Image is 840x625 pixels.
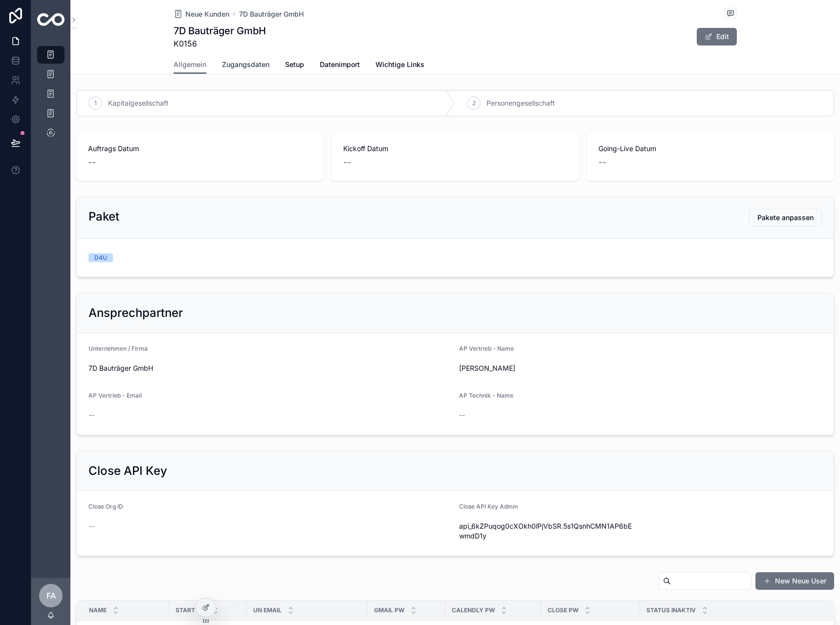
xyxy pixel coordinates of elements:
[598,156,606,169] span: --
[459,410,465,420] span: --
[185,9,229,19] span: Neue Kunden
[88,305,183,321] h2: Ansprechpartner
[239,9,304,19] a: 7D Bauträger GmbH
[343,156,351,169] span: --
[174,56,206,74] a: Allgemein
[755,572,834,590] button: New Neue User
[88,410,94,420] span: --
[222,56,269,75] a: Zugangsdaten
[174,24,266,38] h1: 7D Bauträger GmbH
[89,606,107,614] span: Name
[88,392,142,399] span: AP Vertrieb - Email
[376,56,424,75] a: Wichtige Links
[88,345,148,352] span: Unternehmen / Firma
[94,99,97,107] span: 1
[452,606,495,614] span: Calendly Pw
[88,209,119,224] h2: Paket
[374,606,404,614] span: Gmail Pw
[598,144,822,154] span: Going-Live Datum
[37,13,65,26] img: App logo
[320,56,360,75] a: Datenimport
[176,606,206,614] span: Start am
[31,39,70,155] div: scrollable content
[459,521,637,541] span: api_6kZPuqog0cXOkh0lPjVbSR.5s1QsnhCMN1AP6bEwmdD1y
[459,363,637,373] span: [PERSON_NAME]
[459,503,518,510] span: Close API Key Admin
[548,606,578,614] span: Close Pw
[285,60,304,69] span: Setup
[646,606,696,614] span: Status Inaktiv
[253,606,282,614] span: UN Email
[376,60,424,69] span: Wichtige Links
[88,156,96,169] span: --
[88,144,312,154] span: Auftrags Datum
[174,9,229,19] a: Neue Kunden
[88,521,94,531] span: --
[88,503,123,510] span: Close Org ID
[486,98,555,108] span: Personengesellschaft
[285,56,304,75] a: Setup
[749,209,822,226] button: Pakete anpassen
[46,590,56,602] span: FA
[174,60,206,69] span: Allgemein
[472,99,476,107] span: 2
[757,213,814,223] span: Pakete anpassen
[459,345,514,352] span: AP Vertrieb - Name
[343,144,567,154] span: Kickoff Datum
[108,98,169,108] span: Kapitalgesellschaft
[320,60,360,69] span: Datenimport
[88,363,451,373] span: 7D Bauträger GmbH
[459,392,513,399] span: AP Technik - Name
[697,28,737,45] button: Edit
[94,253,107,262] div: D4U
[222,60,269,69] span: Zugangsdaten
[174,38,266,49] span: K0156
[88,463,167,479] h2: Close API Key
